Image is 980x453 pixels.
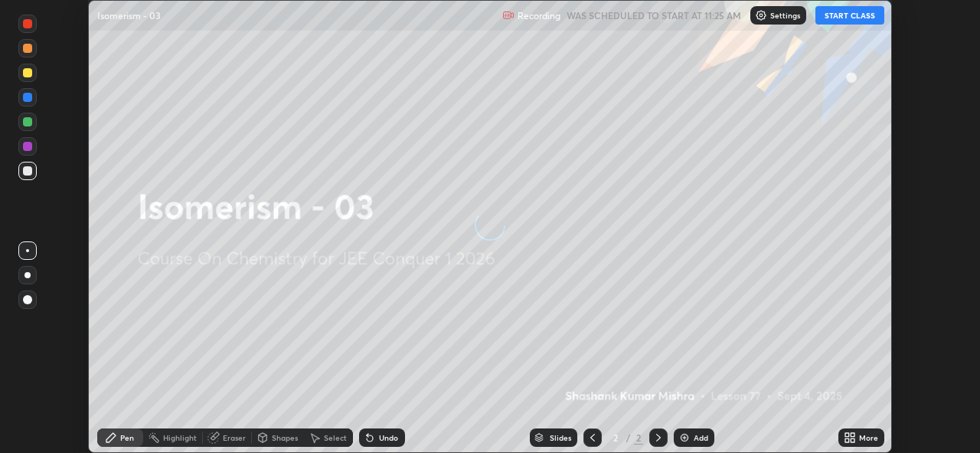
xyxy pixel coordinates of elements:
div: Add [694,434,708,442]
p: Recording [518,10,560,21]
div: Slides [550,434,571,442]
div: Select [324,434,347,442]
div: Eraser [223,434,246,442]
div: 2 [608,433,623,442]
img: add-slide-button [678,432,691,444]
p: Isomerism - 03 [97,9,161,21]
p: Settings [770,11,800,19]
img: class-settings-icons [755,9,767,21]
div: Pen [120,434,134,442]
div: More [859,434,878,442]
h5: WAS SCHEDULED TO START AT 11:25 AM [567,8,741,22]
div: Shapes [272,434,298,442]
div: 2 [634,431,643,445]
img: recording.375f2c34.svg [502,9,514,21]
button: START CLASS [815,6,884,25]
div: Undo [379,434,398,442]
div: / [626,433,631,442]
div: Highlight [163,434,197,442]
